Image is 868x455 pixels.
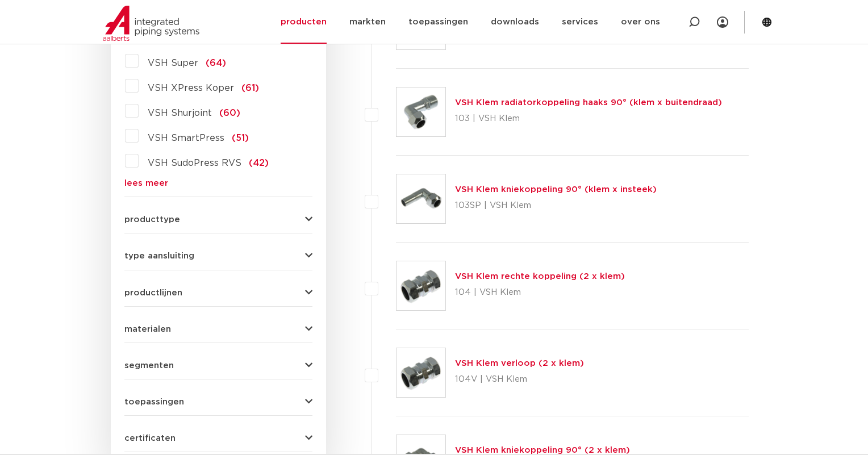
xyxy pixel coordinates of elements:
button: materialen [124,325,312,333]
img: Thumbnail for VSH Klem kniekoppeling 90° (klem x insteek) [397,174,445,223]
button: type aansluiting [124,252,312,260]
span: VSH Shurjoint [148,108,212,118]
button: producttype [124,215,312,224]
p: 104 | VSH Klem [455,283,625,302]
span: certificaten [124,434,176,443]
p: 104V | VSH Klem [455,370,584,389]
span: (51) [232,133,249,143]
a: VSH Klem rechte koppeling (2 x klem) [455,272,625,281]
p: 103SP | VSH Klem [455,197,657,215]
span: VSH SmartPress [148,133,224,143]
a: VSH Klem kniekoppeling 90° (klem x insteek) [455,185,657,194]
button: productlijnen [124,289,312,297]
span: (42) [249,158,269,168]
span: (64) [206,59,226,68]
span: VSH XPress Koper [148,84,234,93]
button: certificaten [124,434,312,443]
span: producttype [124,215,180,224]
span: (60) [219,108,240,118]
span: productlijnen [124,289,182,297]
a: VSH Klem verloop (2 x klem) [455,359,584,368]
span: toepassingen [124,398,184,406]
span: materialen [124,325,171,333]
span: (61) [241,84,259,93]
img: Thumbnail for VSH Klem radiatorkoppeling haaks 90° (klem x buitendraad) [397,87,445,136]
span: segmenten [124,361,174,370]
a: VSH Klem radiatorkoppeling haaks 90° (klem x buitendraad) [455,98,722,107]
p: 103 | VSH Klem [455,110,722,128]
span: VSH SudoPress RVS [148,158,241,168]
button: toepassingen [124,398,312,406]
img: Thumbnail for VSH Klem verloop (2 x klem) [397,348,445,397]
img: Thumbnail for VSH Klem rechte koppeling (2 x klem) [397,261,445,310]
button: segmenten [124,361,312,370]
span: VSH Super [148,59,198,68]
span: type aansluiting [124,252,194,260]
a: VSH Klem kniekoppeling 90° (2 x klem) [455,446,630,454]
a: lees meer [124,179,312,187]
